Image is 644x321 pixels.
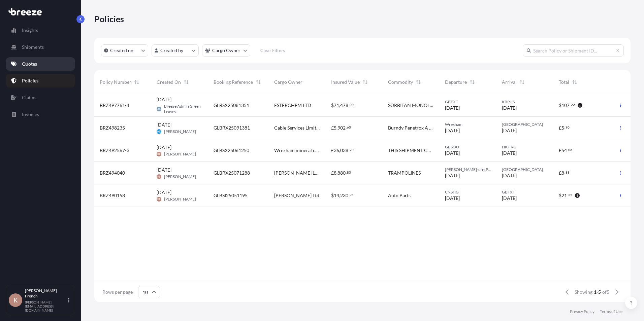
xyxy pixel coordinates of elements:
[152,44,199,57] button: createdBy Filter options
[502,99,548,105] span: KRPUS
[22,111,39,118] p: Invoices
[100,147,129,154] span: BRZ492567-3
[260,47,285,54] p: Clear Filters
[502,150,517,156] span: [DATE]
[468,78,476,86] button: Sort
[559,79,569,85] span: Total
[157,96,171,103] span: [DATE]
[110,47,133,54] p: Created on
[22,94,36,101] p: Claims
[502,144,548,150] span: HKHKG
[571,104,575,106] span: 22
[570,104,571,106] span: .
[157,196,161,203] span: KF
[559,103,561,108] span: $
[570,309,594,314] p: Privacy Policy
[100,124,125,131] span: BRZ498235
[561,103,570,108] span: 107
[346,171,347,174] span: .
[445,189,491,195] span: CNSHG
[502,105,517,111] span: [DATE]
[22,77,38,84] p: Policies
[102,289,133,295] span: Rows per page
[565,171,565,174] span: .
[214,147,249,154] span: GLBSX25061250
[349,104,349,106] span: .
[156,106,162,112] span: BAGL
[6,74,75,87] a: Policies
[331,126,334,130] span: £
[13,297,18,304] span: K
[94,13,124,24] p: Policies
[214,192,248,199] span: GLBSI25051195
[214,102,249,109] span: GLBSX25081351
[334,193,339,198] span: 14
[502,189,548,195] span: GBFXT
[100,170,125,176] span: BRZ494040
[388,170,421,176] span: TRAMPOLINES
[25,288,67,299] p: [PERSON_NAME] French
[101,44,148,57] button: createdOn Filter options
[164,174,196,179] span: [PERSON_NAME]
[274,170,320,176] span: [PERSON_NAME] Leisure Ltd
[561,171,564,175] span: 8
[22,61,37,67] p: Quotes
[6,24,75,37] a: Insights
[214,79,253,85] span: Booking Reference
[331,193,334,198] span: $
[347,126,351,129] span: 60
[339,148,340,153] span: ,
[336,126,337,130] span: ,
[445,105,460,111] span: [DATE]
[274,79,302,85] span: Cargo Owner
[334,148,339,153] span: 36
[568,194,572,196] span: 35
[559,126,561,130] span: £
[334,103,339,108] span: 71
[274,192,319,199] span: [PERSON_NAME] Ltd
[349,194,349,196] span: .
[567,194,568,196] span: .
[331,148,334,153] span: £
[340,193,348,198] span: 230
[502,79,517,85] span: Arrival
[566,171,570,174] span: 88
[336,171,337,175] span: ,
[388,79,413,85] span: Commodity
[445,127,460,134] span: [DATE]
[600,309,622,314] a: Terms of Use
[339,193,340,198] span: ,
[566,126,570,129] span: 90
[350,194,354,196] span: 91
[340,148,348,153] span: 038
[349,149,349,151] span: .
[502,195,517,202] span: [DATE]
[337,171,346,175] span: 880
[565,126,565,129] span: .
[350,104,354,106] span: 00
[346,126,347,129] span: .
[347,171,351,174] span: 80
[164,151,196,157] span: [PERSON_NAME]
[561,126,564,130] span: 5
[274,124,320,131] span: Cable Services Limited
[157,128,161,135] span: ME
[22,27,38,34] p: Insights
[157,173,161,180] span: KF
[331,103,334,108] span: $
[567,149,568,151] span: .
[445,172,460,179] span: [DATE]
[571,78,579,86] button: Sort
[100,79,131,85] span: Policy Number
[602,289,609,295] span: of 5
[25,300,67,312] p: [PERSON_NAME][EMAIL_ADDRESS][DOMAIN_NAME]
[559,148,561,153] span: £
[164,104,203,114] span: Breeze Admin Green Leaves
[160,47,183,54] p: Created by
[254,45,291,56] button: Clear Filters
[575,289,592,295] span: Showing
[414,78,422,86] button: Sort
[445,195,460,202] span: [DATE]
[502,122,548,127] span: [GEOGRAPHIC_DATA]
